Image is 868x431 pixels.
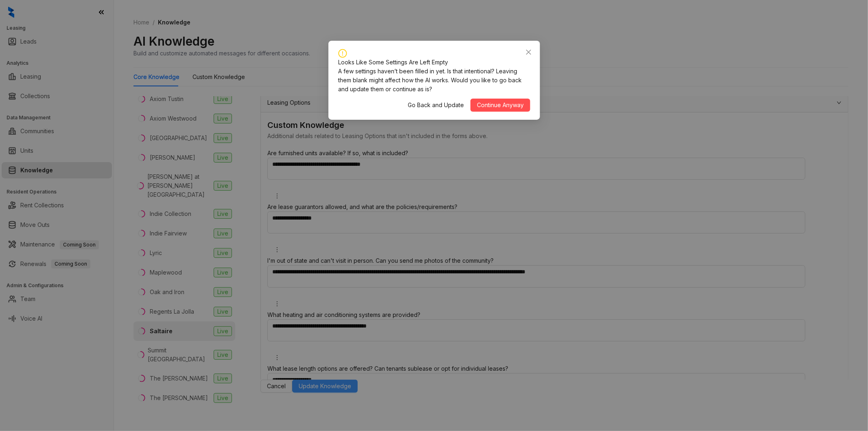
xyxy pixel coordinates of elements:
[525,49,532,55] span: close
[338,67,530,94] div: A few settings haven’t been filled in yet. Is that intentional? Leaving them blank might affect h...
[401,99,470,112] button: Go Back and Update
[408,101,464,110] span: Go Back and Update
[477,101,524,110] span: Continue Anyway
[338,58,530,67] div: Looks Like Some Settings Are Left Empty
[470,99,530,112] button: Continue Anyway
[522,46,535,59] button: Close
